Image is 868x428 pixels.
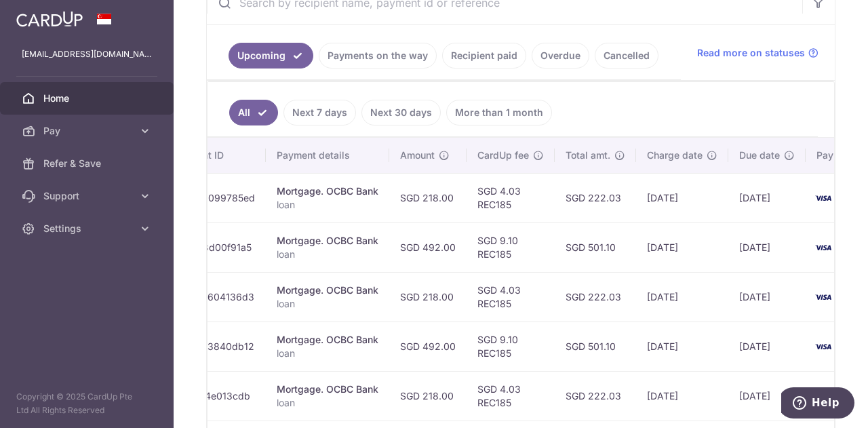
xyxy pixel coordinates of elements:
span: Read more on statuses [697,46,805,60]
a: Recipient paid [442,43,526,69]
a: More than 1 month [446,100,552,125]
a: Next 30 days [361,100,441,125]
a: Next 7 days [283,100,356,125]
td: SGD 218.00 [389,173,467,222]
td: SGD 9.10 REC185 [467,322,555,371]
td: [DATE] [636,371,728,421]
td: txn_f7d4e013cdb [161,371,266,421]
td: [DATE] [728,222,806,272]
td: SGD 501.10 [555,322,636,371]
a: All [229,100,278,125]
td: [DATE] [728,371,806,421]
span: Due date [739,149,780,162]
span: Refer & Save [43,157,133,170]
td: SGD 222.03 [555,173,636,222]
td: SGD 492.00 [389,322,467,371]
td: SGD 501.10 [555,222,636,272]
td: [DATE] [728,322,806,371]
th: Payment ID [161,138,266,173]
a: Overdue [532,43,589,69]
td: txn_63b099785ed [161,173,266,222]
td: SGD 492.00 [389,222,467,272]
div: Mortgage. OCBC Bank [277,383,378,396]
td: SGD 4.03 REC185 [467,371,555,421]
a: Cancelled [595,43,658,69]
img: CardUp [16,11,83,27]
a: Upcoming [229,43,313,69]
span: Charge date [647,149,703,162]
td: SGD 9.10 REC185 [467,222,555,272]
td: [DATE] [636,322,728,371]
p: loan [277,347,378,360]
span: Amount [400,149,435,162]
a: Read more on statuses [697,46,818,60]
td: [DATE] [636,173,728,222]
img: Bank Card [810,190,837,206]
p: loan [277,396,378,410]
p: [EMAIL_ADDRESS][DOMAIN_NAME] [22,47,152,61]
div: Mortgage. OCBC Bank [277,284,378,297]
img: Bank Card [810,338,837,355]
div: Mortgage. OCBC Bank [277,184,378,198]
div: Mortgage. OCBC Bank [277,333,378,347]
td: SGD 4.03 REC185 [467,173,555,222]
td: txn_86c604136d3 [161,272,266,322]
p: loan [277,248,378,261]
p: loan [277,297,378,311]
span: Pay [43,124,133,138]
td: txn_4073840db12 [161,322,266,371]
iframe: Opens a widget where you can find more information [781,387,854,421]
img: Bank Card [810,289,837,305]
span: CardUp fee [477,149,529,162]
td: SGD 218.00 [389,272,467,322]
span: Support [43,189,133,203]
td: [DATE] [728,173,806,222]
td: SGD 222.03 [555,371,636,421]
img: Bank Card [810,239,837,256]
span: Home [43,92,133,105]
td: SGD 4.03 REC185 [467,272,555,322]
td: [DATE] [636,272,728,322]
div: Mortgage. OCBC Bank [277,234,378,248]
span: Total amt. [566,149,610,162]
span: Settings [43,222,133,235]
td: SGD 218.00 [389,371,467,421]
td: [DATE] [636,222,728,272]
td: SGD 222.03 [555,272,636,322]
td: txn_d98d00f91a5 [161,222,266,272]
p: loan [277,198,378,212]
td: [DATE] [728,272,806,322]
a: Payments on the way [319,43,437,69]
th: Payment details [266,138,389,173]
